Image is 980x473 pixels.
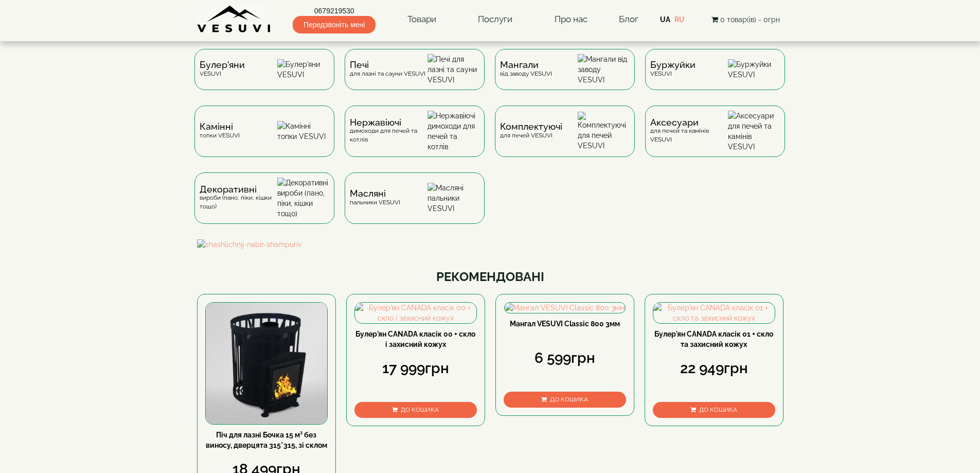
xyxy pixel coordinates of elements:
[206,431,327,449] a: Піч для лазні Бочка 15 м³ без виносу, дверцята 315*315, зі склом
[427,54,479,85] img: Печі для лазні та сауни VESUVI
[650,61,696,78] div: VESUVI
[200,61,245,69] span: Булер'яни
[490,106,640,172] a: Комплектуючідля печей VESUVI Комплектуючі для печей VESUVI
[197,5,272,33] img: Завод VESUVI
[728,111,780,152] img: Аксесуари для печей та камінів VESUVI
[650,61,696,69] span: Буржуйки
[277,59,329,80] img: Булер'яни VESUVI
[354,358,477,379] div: 17 999грн
[619,14,638,24] a: Блог
[490,49,640,106] a: Мангаливід заводу VESUVI Мангали від заводу VESUVI
[699,406,737,413] span: До кошика
[340,172,490,239] a: Масляніпальники VESUVI Масляні пальники VESUVI
[504,348,626,369] div: 6 599грн
[200,185,277,211] div: вироби (пано, піки, кішки тощо)
[350,189,400,206] div: пальники VESUVI
[427,111,479,152] img: Нержавіючі димоходи для печей та котлів
[674,15,685,24] a: RU
[397,8,447,31] a: Товари
[653,402,775,418] button: До кошика
[350,189,400,198] span: Масляні
[189,49,340,106] a: Булер'яниVESUVI Булер'яни VESUVI
[500,61,552,78] div: від заводу VESUVI
[340,49,490,106] a: Печідля лазні та сауни VESUVI Печі для лазні та сауни VESUVI
[640,106,790,172] a: Аксесуаридля печей та камінів VESUVI Аксесуари для печей та камінів VESUVI
[640,49,790,106] a: БуржуйкиVESUVI Буржуйки VESUVI
[350,118,427,144] div: димоходи для печей та котлів
[500,122,562,139] div: для печей VESUVI
[427,183,479,214] img: Масляні пальники VESUVI
[468,8,523,31] a: Послуги
[189,106,340,172] a: Каміннітопки VESUVI Камінні топки VESUVI
[277,121,329,142] img: Камінні топки VESUVI
[200,122,240,139] div: топки VESUVI
[200,122,240,131] span: Камінні
[200,185,277,194] span: Декоративні
[350,61,425,69] span: Печі
[510,320,620,328] a: Мангал VESUVI Classic 800 3мм
[578,112,630,151] img: Комплектуючі для печей VESUVI
[354,402,477,418] button: До кошика
[350,118,427,127] span: Нержавіючі
[500,122,562,131] span: Комплектуючі
[355,330,475,348] a: Булер'ян CANADA класік 00 + скло і захисний кожух
[650,118,728,144] div: для печей та камінів VESUVI
[653,358,775,379] div: 22 949грн
[728,59,780,80] img: Буржуйки VESUVI
[197,239,783,250] img: shashlichnij-nabir-shampuriv
[355,303,476,323] img: Булер'ян CANADA класік 00 + скло і захисний кожух
[505,303,625,313] img: Мангал VESUVI Classic 800 3мм
[578,54,630,85] img: Мангали від заводу VESUVI
[654,330,773,348] a: Булер'ян CANADA класік 01 + скло та захисний кожух
[293,6,376,16] a: 0679219530
[340,106,490,172] a: Нержавіючідимоходи для печей та котлів Нержавіючі димоходи для печей та котлів
[189,172,340,239] a: Декоративнівироби (пано, піки, кішки тощо) Декоративні вироби (пано, піки, кішки тощо)
[200,61,245,78] div: VESUVI
[401,406,439,413] span: До кошика
[350,61,425,78] div: для лазні та сауни VESUVI
[504,392,626,408] button: До кошика
[277,178,329,219] img: Декоративні вироби (пано, піки, кішки тощо)
[660,15,670,24] a: UA
[708,14,783,25] button: 0 товар(ів) - 0грн
[500,61,552,69] span: Мангали
[550,396,588,403] span: До кошика
[720,15,780,24] span: 0 товар(ів) - 0грн
[206,303,327,424] img: Піч для лазні Бочка 15 м³ без виносу, дверцята 315*315, зі склом
[650,118,728,127] span: Аксесуари
[293,16,376,33] span: Передзвоніть мені
[544,8,598,31] a: Про нас
[653,303,775,323] img: Булер'ян CANADA класік 01 + скло та захисний кожух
